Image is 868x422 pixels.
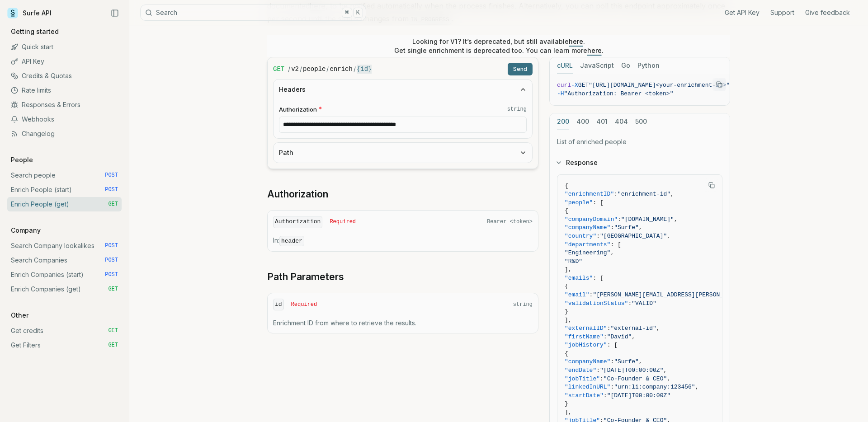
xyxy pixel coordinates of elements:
span: "people" [565,199,593,206]
span: : [610,358,614,365]
button: Send [508,63,533,75]
a: Rate limits [7,83,122,98]
button: 404 [615,113,628,130]
span: : [590,291,593,298]
code: v2 [291,65,299,74]
span: "Authorization: Bearer <token>" [564,90,674,97]
a: Authorization [267,188,328,201]
p: Looking for V1? It’s deprecated, but still available . Get single enrichment is deprecated too. Y... [394,37,604,55]
a: Search people POST [7,168,122,183]
span: GET [273,65,284,74]
span: "companyDomain" [565,216,618,223]
span: "[DATE]T00:00:00Z" [607,392,670,399]
span: "Engineering" [565,249,610,256]
span: : [596,367,600,374]
span: "enrichmentID" [565,191,614,197]
span: / [326,65,329,74]
code: enrich [330,65,352,74]
a: here [569,38,583,45]
span: ], [565,409,572,416]
button: Copy Text [705,178,718,192]
a: Get Filters GET [7,338,122,352]
a: API Key [7,54,122,69]
a: Path Parameters [267,271,344,283]
span: / [300,65,302,74]
span: "jobTitle" [565,375,600,382]
span: : [610,224,614,231]
a: Responses & Errors [7,98,122,112]
a: Get credits GET [7,324,122,338]
span: "emails" [565,275,593,281]
span: , [610,249,614,256]
a: Quick start [7,40,122,54]
span: : [596,233,600,239]
span: : [ [593,199,603,206]
a: Search Company lookalikes POST [7,239,122,253]
span: , [670,191,674,197]
code: id [273,299,284,311]
span: Bearer <token> [487,218,533,225]
span: -X [571,82,578,89]
span: -H [557,90,564,97]
span: GET [108,201,118,208]
span: , [674,216,678,223]
span: "firstName" [565,333,604,340]
span: "VALID" [632,300,656,307]
a: Enrich Companies (get) GET [7,282,122,296]
span: "companyName" [565,358,610,365]
span: "Surfe" [614,224,639,231]
span: GET [578,82,589,89]
span: "David" [607,333,632,340]
span: , [639,358,642,365]
p: Other [7,311,32,320]
span: : [604,333,607,340]
code: string [507,106,527,113]
span: "[GEOGRAPHIC_DATA]" [600,233,667,239]
span: : [610,384,614,390]
a: Enrich Companies (start) POST [7,267,122,282]
span: GET [108,286,118,293]
span: , [663,367,667,374]
span: GET [108,327,118,334]
span: { [565,207,568,214]
span: , [632,333,635,340]
span: Authorization [279,105,317,114]
button: Headers [274,80,532,99]
span: "enrichment-id" [618,191,670,197]
span: POST [105,186,118,193]
span: ], [565,317,572,324]
kbd: ⌘ [342,8,352,18]
span: , [667,233,670,239]
button: Search⌘K [140,5,366,21]
span: : [ [593,275,603,281]
button: Path [274,143,532,163]
span: "externalID" [565,325,607,332]
a: Changelog [7,127,122,141]
span: string [513,301,533,308]
p: Enrichment ID from where to retrieve the results. [273,319,533,328]
button: 401 [596,113,608,130]
span: "companyName" [565,224,610,231]
span: Required [330,218,356,225]
span: "departments" [565,241,610,248]
a: here [587,47,602,54]
span: Required [291,301,317,308]
span: : [614,191,618,197]
span: : [600,375,604,382]
span: { [565,350,568,357]
span: } [565,308,568,315]
a: Webhooks [7,112,122,127]
a: Enrich People (get) GET [7,197,122,211]
span: "validationStatus" [565,300,628,307]
span: "endDate" [565,367,596,374]
p: In: [273,236,533,246]
button: 200 [557,113,569,130]
button: Response [550,151,730,174]
span: "[PERSON_NAME][EMAIL_ADDRESS][PERSON_NAME][DOMAIN_NAME]" [593,291,790,298]
code: {id} [357,65,372,74]
span: / [354,65,356,74]
a: Surfe API [7,6,52,20]
span: , [656,325,660,332]
code: people [303,65,325,74]
button: JavaScript [580,57,614,74]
